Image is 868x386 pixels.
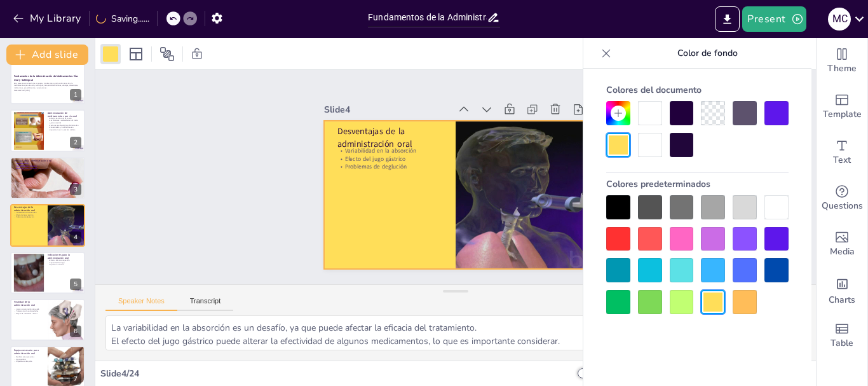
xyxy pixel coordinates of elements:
[10,157,85,199] div: 3
[14,356,44,359] p: Medicamentos prescritos
[48,124,81,127] p: Factores que afectan la administración
[70,137,81,148] div: 2
[829,293,855,307] span: Charts
[715,6,740,32] button: Export to PowerPoint
[340,134,445,153] p: Variabilidad en la absorción
[823,107,862,121] span: Template
[339,150,444,169] p: Problemas de deglución
[70,279,81,290] div: 5
[339,142,445,162] p: Efecto del jugo gástrico
[817,130,867,176] div: Add text boxes
[100,368,578,380] div: Slide 4 / 24
[48,128,81,131] p: Importancia en la práctica médica
[14,300,44,307] p: Finalidad de la administración oral
[14,348,44,355] p: Equipo necesario para administración oral
[14,358,44,361] p: Agua potable
[10,204,85,246] div: 4
[817,313,867,359] div: Add a table
[105,315,806,350] textarea: La variabilidad en la absorción es un desafío, ya que puede afectar la eficacia del tratamiento. ...
[16,162,28,165] span: Facilidad de uso
[14,89,81,92] p: Generated with [URL]
[48,253,81,260] p: Indicaciones para la administración oral
[14,310,44,313] p: Tratamiento de enfermedades
[159,46,175,62] span: Position
[14,74,78,81] strong: Fundamentos de la Administración de Medicamentos: Vías Oral y Sublingual
[341,113,448,149] p: Desventajas de la administración oral
[16,165,37,167] span: Comodidad para el paciente
[10,299,85,341] div: 6
[14,82,81,89] p: Esta presentación aborda los conceptos fundamentales de la administración de medicamentos por vía...
[828,6,851,32] button: M C
[817,84,867,130] div: Add ready made slides
[96,13,149,25] div: Saving......
[14,205,44,212] p: Desventajas de la administración oral
[16,167,36,170] span: Menor riesgo de infecciones
[14,361,44,363] p: Dispositivos de ayuda
[14,214,44,216] p: Efecto del jugo gástrico
[48,259,81,261] p: Efecto sistémico requerido
[830,245,855,259] span: Media
[70,231,81,243] div: 4
[827,62,857,76] span: Theme
[70,184,81,195] div: 3
[677,47,738,59] font: Color de fondo
[10,8,86,29] button: My Library
[606,84,702,96] font: Colores del documento
[14,312,44,315] p: Mejora de resultados clínicos
[6,45,88,65] button: Add slide
[742,6,806,32] button: Present
[822,199,863,213] span: Questions
[817,267,867,313] div: Add charts and graphs
[70,89,81,100] div: 1
[48,126,81,128] p: Conveniencia y facilidad de uso
[70,373,81,385] div: 7
[14,159,81,163] p: Ventajas de la administración oral
[817,221,867,267] div: Add images, graphics, shapes or video
[177,297,234,311] button: Transcript
[48,263,81,266] p: Opción no invasiva
[10,109,85,151] div: 2
[833,153,851,167] span: Text
[817,38,867,84] div: Change the overall theme
[10,62,85,104] div: 1
[828,8,851,31] div: M C
[126,44,146,64] div: Layout
[48,117,81,120] p: Administración oral es común
[831,336,853,350] span: Table
[48,119,81,123] p: Los fármacos se absorben en el tracto gastrointestinal
[368,8,487,27] input: Insert title
[105,297,177,311] button: Speaker Notes
[14,212,44,214] p: Variabilidad en la absorción
[10,252,85,294] div: 5
[70,326,81,337] div: 6
[606,178,710,190] font: Colores predeterminados
[48,261,81,264] p: Capacidad de tragar
[14,216,44,219] p: Problemas de deglución
[817,176,867,221] div: Get real-time input from your audience
[48,111,81,118] p: Administración de medicamentos por vía oral
[331,90,458,115] div: Slide 4
[14,308,44,310] p: Lograr concentración adecuada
